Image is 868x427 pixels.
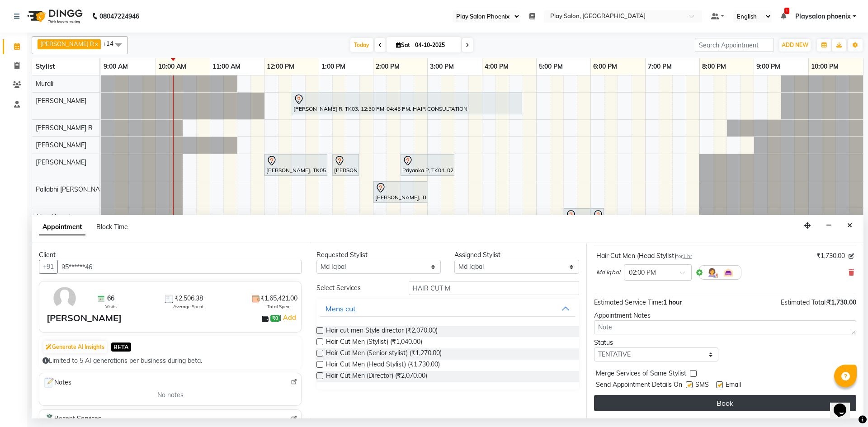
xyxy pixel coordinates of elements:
span: Visits [105,303,117,310]
div: [PERSON_NAME] [47,311,122,325]
span: BETA [111,343,131,351]
span: Estimated Service Time: [594,298,663,306]
span: Block Time [96,223,128,231]
span: Email [726,380,741,391]
div: [PERSON_NAME] V, TK06, 06:00 PM-06:15 PM, Threading-Eye Brow Shaping [592,210,603,229]
img: avatar [52,285,78,311]
span: Murali [36,80,53,88]
span: Md Iqbal [596,268,620,277]
span: Merge Services of Same Stylist [596,369,686,380]
img: Hairdresser.png [707,267,717,278]
span: [PERSON_NAME] [36,141,86,149]
span: Recent Services [43,413,101,424]
small: for [676,253,692,259]
span: SMS [695,380,709,391]
span: [PERSON_NAME] [36,158,86,166]
div: Priyanka P, TK04, 02:30 PM-03:30 PM, Skeyndor Power Oxygen Skin Advanced Programme [401,155,453,174]
span: Estimated Total: [781,298,827,306]
span: ₹1,730.00 [816,251,845,261]
div: [PERSON_NAME], TK07, 02:00 PM-03:00 PM, Hair Cut [DEMOGRAPHIC_DATA] (Head Stylist) [374,183,426,202]
span: 66 [107,294,114,303]
button: Mens cut [320,300,575,317]
input: Search by Name/Mobile/Email/Code [57,260,302,274]
span: Playsalon phoenix [795,12,851,21]
span: Today [350,38,373,52]
span: 1 [784,8,789,14]
div: Assigned Stylist [454,250,579,260]
a: Add [282,312,297,323]
button: Book [594,395,856,411]
span: Hair Cut Men (Head Stylist) (₹1,730.00) [326,360,440,371]
span: ₹1,65,421.00 [260,294,297,303]
span: +14 [103,40,120,47]
b: 08047224946 [99,4,139,29]
a: 10:00 PM [809,60,841,73]
div: [PERSON_NAME] V, TK06, 05:30 PM-06:00 PM, Lipo Full Arm [565,210,590,229]
span: Hair Cut Men (Senior stylist) (₹1,270.00) [326,348,442,360]
input: Search by service name [409,281,579,295]
span: ADD NEW [782,42,808,48]
a: 1:00 PM [319,60,348,73]
div: Select Services [310,283,401,293]
a: x [94,40,98,47]
input: 2025-10-04 [412,38,458,52]
span: Hair Cut Men (Director) (₹2,070.00) [326,371,427,382]
span: No notes [157,390,184,400]
i: Edit price [849,253,854,259]
a: 11:00 AM [210,60,243,73]
input: Search Appointment [695,38,774,52]
span: Average Spent [173,303,204,310]
a: 9:00 AM [101,60,130,73]
div: Limited to 5 AI generations per business during beta. [42,356,298,366]
img: Interior.png [723,267,734,278]
iframe: chat widget [830,391,859,418]
a: 12:00 PM [264,60,297,73]
span: 1 hour [663,298,682,306]
span: Hair cut men Style director (₹2,070.00) [326,326,438,337]
div: [PERSON_NAME] R, TK03, 12:30 PM-04:45 PM, HAIR CONSULTATION [292,94,521,113]
div: Mens cut [325,303,356,314]
div: Appointment Notes [594,311,856,320]
span: [PERSON_NAME] R [40,40,94,47]
button: +91 [39,260,58,274]
span: Appointment [39,219,85,235]
span: Than Pamei [36,212,70,221]
span: ₹1,730.00 [827,298,856,306]
button: Generate AI Insights [43,341,107,353]
span: Notes [43,377,71,389]
button: ADD NEW [779,39,811,52]
span: Stylist [36,62,55,70]
div: Requested Stylist [316,250,441,260]
a: 4:00 PM [482,60,511,73]
span: Total Spent [267,303,291,310]
span: ₹2,506.38 [175,294,203,303]
a: 5:00 PM [537,60,565,73]
span: [PERSON_NAME] R [36,124,93,132]
span: ₹0 [270,315,280,322]
div: Client [39,250,302,260]
div: [PERSON_NAME], TK05, 12:00 PM-01:10 PM, Brightening Wax FA, [GEOGRAPHIC_DATA] [265,155,326,174]
a: 7:00 PM [646,60,674,73]
a: 10:00 AM [156,60,189,73]
span: | [280,312,297,323]
a: 6:00 PM [591,60,619,73]
button: Close [843,219,856,233]
a: 8:00 PM [700,60,728,73]
img: logo [23,4,85,29]
span: Hair Cut Men (Stylist) (₹1,040.00) [326,337,422,348]
span: Pallabhi [PERSON_NAME] [36,185,111,193]
a: 9:00 PM [754,60,783,73]
div: Hair Cut Men (Head Stylist) [596,251,692,261]
a: 2:00 PM [373,60,402,73]
span: Send Appointment Details On [596,380,682,391]
a: 3:00 PM [428,60,456,73]
div: [PERSON_NAME], TK05, 01:15 PM-01:45 PM, Gel Nail Polish Removal [333,155,358,174]
span: 1 hr [683,253,692,259]
span: [PERSON_NAME] [36,97,86,105]
div: Status [594,338,718,347]
a: 1 [781,12,786,20]
span: Sat [394,42,412,48]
